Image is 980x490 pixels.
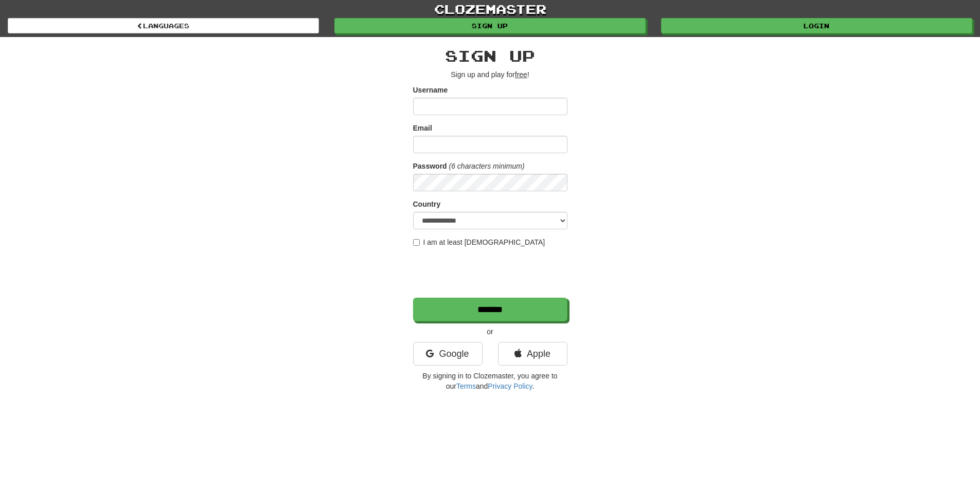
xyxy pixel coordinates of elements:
a: Google [413,342,483,366]
u: free [515,70,527,79]
a: Languages [8,18,319,33]
p: Sign up and play for ! [413,69,567,80]
label: Email [413,123,432,133]
label: I am at least [DEMOGRAPHIC_DATA] [413,237,545,247]
h2: Sign up [413,47,567,64]
label: Username [413,85,448,95]
label: Country [413,199,441,209]
a: Privacy Policy [488,382,532,390]
a: Apple [498,342,567,366]
iframe: reCAPTCHA [413,252,569,293]
a: Sign up [334,18,646,33]
label: Password [413,161,447,171]
a: Login [661,18,972,33]
p: By signing in to Clozemaster, you agree to our and . [413,371,567,391]
p: or [413,326,567,337]
input: I am at least [DEMOGRAPHIC_DATA] [413,239,420,246]
a: Terms [456,382,476,390]
em: (6 characters minimum) [449,162,525,170]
